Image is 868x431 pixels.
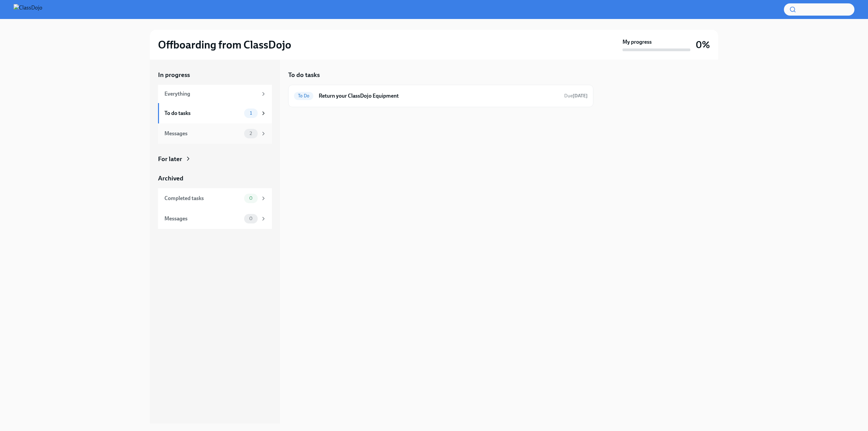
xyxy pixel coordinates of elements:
[245,196,257,201] span: 0
[164,130,241,137] div: Messages
[573,93,588,99] strong: [DATE]
[245,131,256,136] span: 2
[564,93,588,99] span: Due
[164,90,258,98] div: Everything
[319,92,559,100] h6: Return your ClassDojo Equipment
[158,209,272,229] a: Messages0
[696,39,710,51] h3: 0%
[158,103,272,123] a: To do tasks1
[164,110,241,117] div: To do tasks
[158,155,272,163] a: For later
[14,4,42,15] img: ClassDojo
[288,71,320,79] h5: To do tasks
[564,93,588,99] span: August 24th, 2025 12:00
[623,38,652,46] strong: My progress
[246,111,256,116] span: 1
[294,91,588,101] a: To DoReturn your ClassDojo EquipmentDue[DATE]
[164,195,241,202] div: Completed tasks
[158,155,182,163] div: For later
[158,85,272,103] a: Everything
[158,71,272,79] a: In progress
[164,215,241,222] div: Messages
[158,174,272,183] a: Archived
[158,123,272,144] a: Messages2
[245,216,257,221] span: 0
[158,38,291,52] h2: Offboarding from ClassDojo
[158,188,272,209] a: Completed tasks0
[294,93,313,98] span: To Do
